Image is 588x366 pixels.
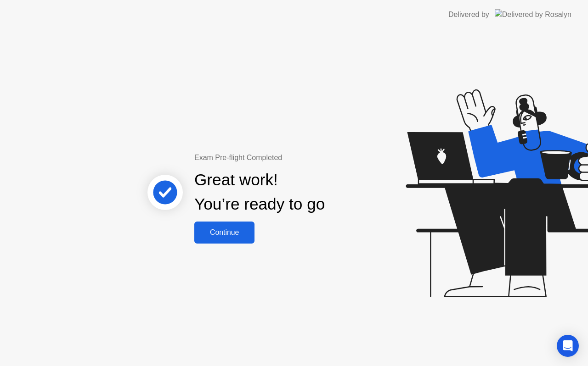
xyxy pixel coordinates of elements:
div: Continue [197,228,252,237]
div: Open Intercom Messenger [557,335,579,357]
div: Exam Pre-flight Completed [194,152,384,163]
button: Continue [194,222,254,244]
div: Delivered by [448,9,489,20]
img: Delivered by Rosalyn [495,9,571,20]
div: Great work! You’re ready to go [194,168,325,216]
